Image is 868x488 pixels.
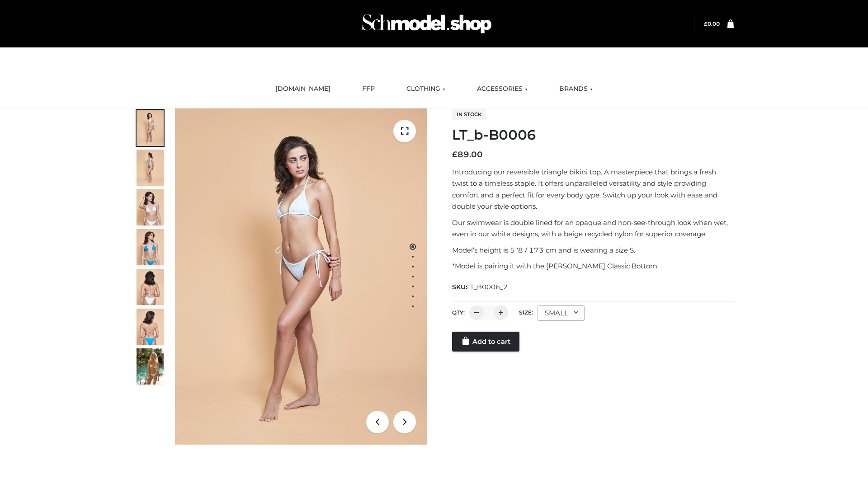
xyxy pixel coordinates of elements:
[137,348,164,385] img: Arieltop_CloudNine_AzureSky2.jpg
[704,20,708,27] span: £
[452,127,734,143] h1: LT_b-B0006
[137,309,164,345] img: ArielClassicBikiniTop_CloudNine_AzureSky_OW114ECO_8-scaled.jpg
[452,309,465,316] label: QTY:
[359,6,495,42] img: Schmodel Admin 964
[538,305,585,321] div: SMALL
[519,309,533,316] label: Size:
[175,108,427,445] img: LT_b-B0006
[452,217,734,240] p: Our swimwear is double lined for an opaque and non-see-through look when wet, even in our white d...
[470,79,534,99] a: ACCESSORIES
[269,79,337,99] a: [DOMAIN_NAME]
[355,79,382,99] a: FFP
[704,20,720,27] a: £0.00
[452,109,486,120] span: In stock
[452,244,734,256] p: Model’s height is 5 ‘8 / 173 cm and is wearing a size S.
[704,20,720,27] bdi: 0.00
[452,150,483,160] bdi: 89.00
[467,283,508,291] span: LT_B0006_2
[452,282,509,292] span: SKU:
[452,150,458,160] span: £
[452,166,734,212] p: Introducing our reversible triangle bikini top. A masterpiece that brings a fresh twist to a time...
[452,260,734,272] p: *Model is pairing it with the [PERSON_NAME] Classic Bottom
[400,79,452,99] a: CLOTHING
[137,150,164,186] img: ArielClassicBikiniTop_CloudNine_AzureSky_OW114ECO_2-scaled.jpg
[137,229,164,265] img: ArielClassicBikiniTop_CloudNine_AzureSky_OW114ECO_4-scaled.jpg
[452,332,519,352] a: Add to cart
[137,110,164,146] img: ArielClassicBikiniTop_CloudNine_AzureSky_OW114ECO_1-scaled.jpg
[137,189,164,225] img: ArielClassicBikiniTop_CloudNine_AzureSky_OW114ECO_3-scaled.jpg
[137,269,164,305] img: ArielClassicBikiniTop_CloudNine_AzureSky_OW114ECO_7-scaled.jpg
[552,79,599,99] a: BRANDS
